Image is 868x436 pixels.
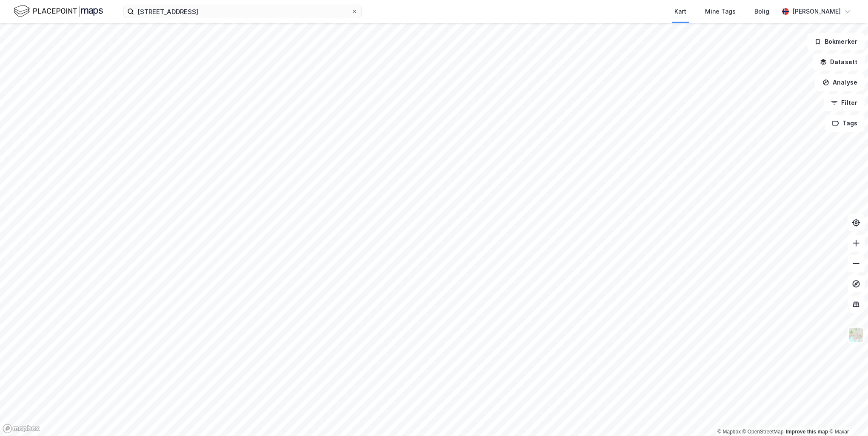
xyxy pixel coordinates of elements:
img: logo.f888ab2527a4732fd821a326f86c7f29.svg [14,4,103,19]
div: Mine Tags [705,6,736,17]
a: Mapbox [717,429,741,435]
button: Filter [824,94,865,111]
button: Datasett [813,54,865,71]
iframe: Chat Widget [825,395,868,436]
div: Bolig [754,6,769,17]
a: OpenStreetMap [742,429,784,435]
div: Kontrollprogram for chat [825,395,868,436]
input: Søk på adresse, matrikkel, gårdeiere, leietakere eller personer [134,5,351,18]
button: Tags [825,115,865,132]
a: Improve this map [786,429,828,435]
button: Bokmerker [807,33,865,50]
a: Mapbox homepage [3,424,40,433]
div: [PERSON_NAME] [792,6,841,17]
div: Kart [674,6,686,17]
button: Analyse [815,74,865,91]
img: Z [848,327,864,343]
